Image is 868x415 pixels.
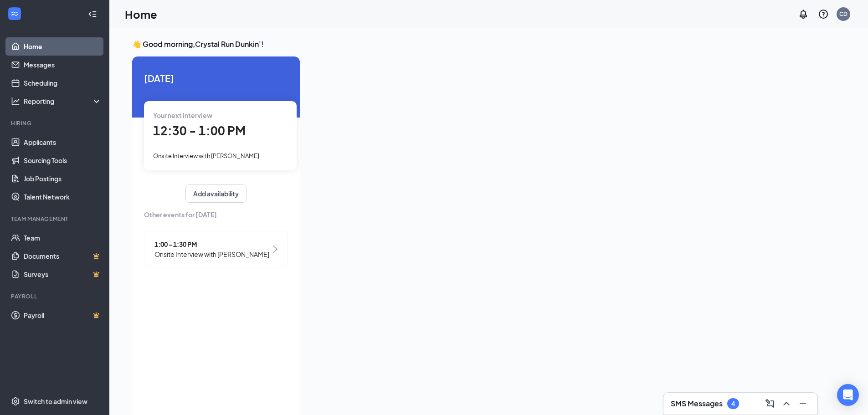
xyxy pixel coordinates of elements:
div: Payroll [11,292,100,300]
span: 1:00 - 1:30 PM [154,239,269,249]
button: Minimize [796,396,810,411]
a: Home [24,37,102,56]
a: Messages [24,56,102,74]
span: Onsite Interview with [PERSON_NAME] [153,152,259,159]
h1: Home [125,6,157,22]
a: Scheduling [24,74,102,92]
h3: SMS Messages [671,399,723,409]
span: Onsite Interview with [PERSON_NAME] [154,249,269,259]
h3: 👋 Good morning, Crystal Run Dunkin' ! [132,39,817,49]
svg: WorkstreamLogo [10,9,19,18]
svg: Analysis [11,97,20,106]
span: [DATE] [144,71,288,85]
div: Switch to admin view [24,397,87,406]
span: Other events for [DATE] [144,210,288,220]
a: DocumentsCrown [24,247,102,265]
div: Reporting [24,97,102,106]
div: CD [839,10,847,18]
svg: Settings [11,397,20,406]
div: Open Intercom Messenger [837,384,859,406]
a: Job Postings [24,169,102,188]
div: Hiring [11,119,100,127]
div: 4 [731,400,735,408]
a: Team [24,229,102,247]
div: Team Management [11,215,100,223]
span: 12:30 - 1:00 PM [153,123,246,138]
button: ComposeMessage [763,396,777,411]
svg: Notifications [798,9,809,20]
a: Sourcing Tools [24,151,102,169]
a: SurveysCrown [24,265,102,283]
button: ChevronUp [779,396,794,411]
a: Applicants [24,133,102,151]
svg: ChevronUp [781,398,792,409]
a: PayrollCrown [24,306,102,324]
svg: Minimize [797,398,808,409]
svg: QuestionInfo [818,9,829,20]
svg: Collapse [88,10,97,19]
a: Talent Network [24,188,102,206]
span: Your next interview [153,111,212,119]
svg: ComposeMessage [765,398,776,409]
button: Add availability [185,184,247,203]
